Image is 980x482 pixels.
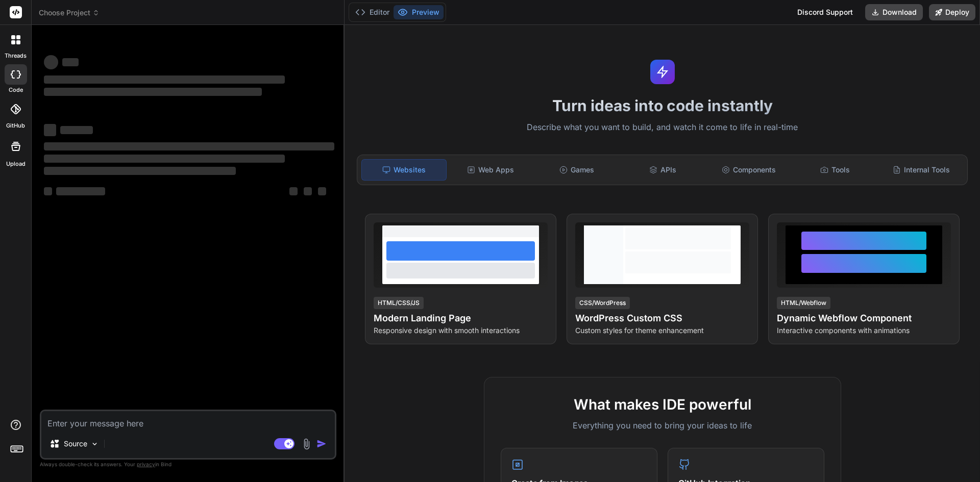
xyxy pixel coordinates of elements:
div: CSS/WordPress [575,297,630,309]
img: Pick Models [90,440,99,448]
h4: WordPress Custom CSS [575,311,749,325]
div: HTML/Webflow [777,297,830,309]
span: ‌ [289,187,298,195]
label: Upload [6,160,26,168]
button: Download [865,4,923,20]
span: ‌ [44,124,56,136]
span: ‌ [44,88,262,96]
button: Preview [394,5,444,19]
div: APIs [621,159,705,181]
p: Describe what you want to build, and watch it come to life in real-time [351,121,974,134]
div: Internal Tools [879,159,963,181]
span: ‌ [44,142,334,150]
p: Responsive design with smooth interactions [374,325,548,336]
span: ‌ [62,58,79,66]
p: Interactive components with animations [777,325,951,336]
p: Always double-check its answers. Your in Bind [40,460,336,469]
span: Choose Project [39,8,100,18]
div: Games [535,159,619,181]
span: ‌ [60,126,93,134]
img: icon [316,439,327,449]
div: Components [707,159,791,181]
span: ‌ [44,55,58,69]
label: threads [5,52,27,60]
h2: What makes IDE powerful [501,394,824,415]
span: ‌ [304,187,312,195]
div: Web Apps [449,159,533,181]
h4: Modern Landing Page [374,311,548,325]
span: ‌ [44,167,236,175]
p: Source [64,439,87,449]
h4: Dynamic Webflow Component [777,311,951,325]
h1: Turn ideas into code instantly [351,96,974,115]
span: ‌ [44,187,52,195]
div: Websites [361,159,447,181]
span: ‌ [56,187,105,195]
div: Discord Support [791,4,859,20]
span: ‌ [44,155,285,163]
div: HTML/CSS/JS [374,297,424,309]
label: GitHub [6,121,25,130]
label: code [9,86,23,94]
button: Deploy [929,4,975,20]
img: attachment [301,438,312,450]
span: ‌ [44,75,285,84]
span: privacy [137,461,155,467]
p: Everything you need to bring your ideas to life [501,419,824,432]
button: Editor [351,5,394,19]
span: ‌ [318,187,326,195]
p: Custom styles for theme enhancement [575,325,749,336]
div: Tools [793,159,877,181]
